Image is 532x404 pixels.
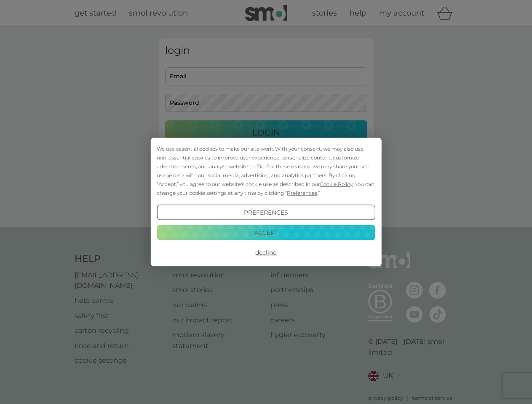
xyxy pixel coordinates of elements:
[287,190,317,196] span: Preferences
[150,138,381,266] div: Cookie Consent Prompt
[157,225,375,240] button: Accept
[157,205,375,220] button: Preferences
[157,245,375,260] button: Decline
[157,144,375,197] div: We use essential cookies to make our site work. With your consent, we may also use non-essential ...
[320,181,353,187] span: Cookie Policy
